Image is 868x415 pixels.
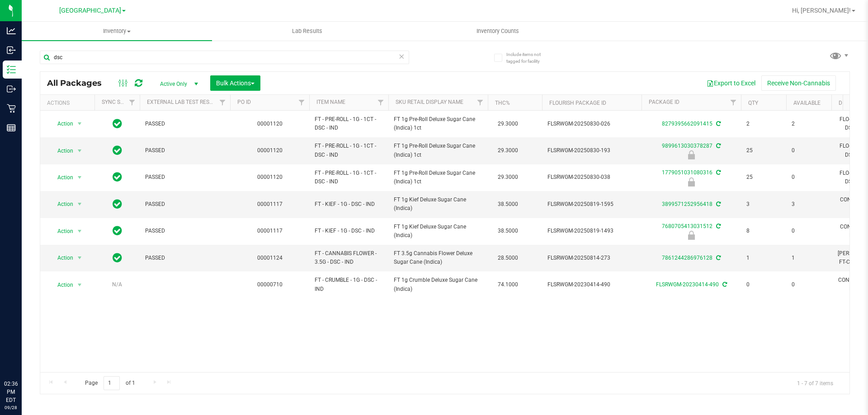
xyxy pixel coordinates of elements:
[49,145,74,157] span: Action
[640,150,742,159] div: Administrative Hold
[493,117,523,131] span: 29.3000
[394,142,482,159] span: FT 1g Pre-Roll Deluxe Sugar Cane (Indica) 1ct
[662,223,712,229] a: 7680705413031512
[315,115,383,132] span: FT - PRE-ROLL - 1G - 1CT - DSC - IND
[113,144,122,157] span: In Sync
[792,200,826,209] span: 3
[792,227,826,235] span: 0
[493,171,523,184] span: 29.3000
[147,99,218,105] a: External Lab Test Result
[493,252,523,265] span: 28.5000
[77,376,142,390] span: Page of 1
[746,254,781,262] span: 1
[145,173,225,182] span: PASSED
[7,84,16,93] inline-svg: Outbound
[216,79,255,87] span: Bulk Actions
[237,99,251,105] a: PO ID
[47,78,111,88] span: All Packages
[125,95,140,110] a: Filter
[315,169,383,186] span: FT - PRE-ROLL - 1G - 1CT - DSC - IND
[7,123,16,132] inline-svg: Reports
[715,255,721,261] span: Sync from Compliance System
[49,117,74,130] span: Action
[493,224,523,238] span: 38.5000
[547,227,636,235] span: FLSRWGM-20250819-1493
[74,225,85,238] span: select
[792,173,826,182] span: 0
[7,65,16,74] inline-svg: Inventory
[257,255,283,261] a: 00001124
[792,254,826,262] span: 1
[4,380,18,404] p: 02:36 PM EDT
[792,7,851,14] span: Hi, [PERSON_NAME]!
[315,142,383,159] span: FT - PRE-ROLL - 1G - 1CT - DSC - IND
[74,198,85,210] span: select
[701,75,761,91] button: Export to Excel
[74,279,85,291] span: select
[22,22,212,41] a: Inventory
[257,121,283,127] a: 00001120
[113,171,122,183] span: In Sync
[793,100,821,106] a: Available
[662,169,712,176] a: 1779051031080316
[792,146,826,155] span: 0
[257,281,283,288] a: 00000710
[473,95,488,110] a: Filter
[74,252,85,264] span: select
[394,276,482,293] span: FT 1g Crumble Deluxe Sugar Cane (Indica)
[145,200,225,209] span: PASSED
[9,343,36,370] iframe: Resource center
[396,99,463,105] a: Sku Retail Display Name
[4,404,18,411] p: 09/28
[74,171,85,184] span: select
[257,174,283,180] a: 00001120
[40,51,409,64] input: Search Package ID, Item Name, SKU, Lot or Part Number...
[145,120,225,128] span: PASSED
[294,95,309,110] a: Filter
[726,95,741,110] a: Filter
[746,146,781,155] span: 25
[394,249,482,266] span: FT 3.5g Cannabis Flower Deluxe Sugar Cane (Indica)
[715,121,721,127] span: Sync from Compliance System
[715,201,721,207] span: Sync from Compliance System
[113,224,122,237] span: In Sync
[47,100,91,106] div: Actions
[280,27,335,35] span: Lab Results
[715,223,721,229] span: Sync from Compliance System
[102,99,137,105] a: Sync Status
[746,200,781,209] span: 3
[649,99,679,105] a: Package ID
[746,120,781,128] span: 2
[7,104,16,113] inline-svg: Retail
[394,169,482,186] span: FT 1g Pre-Roll Deluxe Sugar Cane (Indica) 1ct
[145,254,225,262] span: PASSED
[7,26,16,35] inline-svg: Analytics
[662,121,712,127] a: 8279395662091415
[49,171,74,184] span: Action
[748,100,758,106] a: Qty
[257,201,283,207] a: 00001117
[761,75,836,91] button: Receive Non-Cannabis
[792,120,826,128] span: 2
[59,7,121,14] span: [GEOGRAPHIC_DATA]
[315,276,383,293] span: FT - CRUMBLE - 1G - DSC - IND
[49,252,74,264] span: Action
[662,143,712,149] a: 9899613030378287
[547,254,636,262] span: FLSRWGM-20250814-273
[145,227,225,235] span: PASSED
[74,117,85,130] span: select
[506,51,552,65] span: Include items not tagged for facility
[402,22,593,41] a: Inventory Counts
[547,280,636,289] span: FLSRWGM-20230414-490
[790,376,840,390] span: 1 - 7 of 7 items
[721,281,727,288] span: Sync from Compliance System
[746,173,781,182] span: 25
[547,146,636,155] span: FLSRWGM-20250830-193
[315,249,383,266] span: FT - CANNABIS FLOWER - 3.5G - DSC - IND
[640,231,742,240] div: Quarantine
[210,75,260,91] button: Bulk Actions
[495,100,510,106] a: THC%
[394,223,482,240] span: FT 1g Kief Deluxe Sugar Cane (Indica)
[113,198,122,210] span: In Sync
[215,95,230,110] a: Filter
